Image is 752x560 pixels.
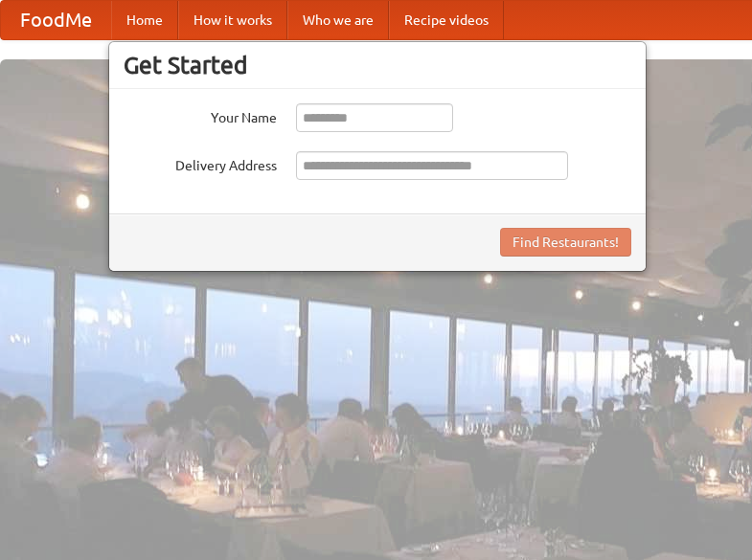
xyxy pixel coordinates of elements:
[389,1,504,39] a: Recipe videos
[500,228,631,257] button: Find Restaurants!
[124,103,277,127] label: Your Name
[124,51,631,79] h3: Get Started
[287,1,389,39] a: Who we are
[178,1,287,39] a: How it works
[111,1,178,39] a: Home
[124,151,277,175] label: Delivery Address
[1,1,111,39] a: FoodMe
